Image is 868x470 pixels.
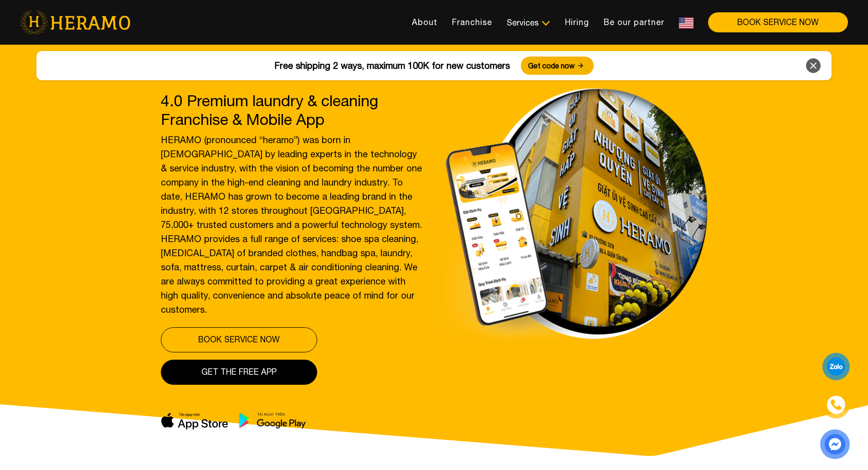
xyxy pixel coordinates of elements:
[239,412,306,429] img: download
[161,412,228,430] img: apple-download
[830,398,842,411] img: phone-icon
[161,134,422,315] font: HERAMO (pronounced “heramo”) was born in [DEMOGRAPHIC_DATA] by leading experts in the technology ...
[405,12,445,32] a: About
[412,17,437,27] font: About
[445,12,499,32] a: Franchise
[558,12,596,32] a: Hiring
[596,12,672,32] a: Be our partner
[201,367,277,377] font: Get the free app
[679,17,693,29] img: Flag_of_US.png
[541,19,550,28] img: subToggleIcon
[565,17,589,27] font: Hiring
[161,327,317,352] button: Book service now
[824,393,848,417] a: phone-icon
[161,92,378,128] font: 4.0 Premium laundry & cleaning Franchise & Mobile App
[507,18,539,27] font: Services
[737,17,819,27] font: BOOK SERVICE NOW
[274,60,510,71] font: Free shipping 2 ways, maximum 100K for new customers
[604,17,664,27] font: Be our partner
[198,335,280,344] font: Book service now
[521,57,594,75] button: Get code now
[20,10,130,34] img: heramo-logo.png
[161,360,317,385] button: Get the free app
[708,12,848,32] button: BOOK SERVICE NOW
[528,62,575,70] font: Get code now
[445,88,708,340] img: banner
[452,17,492,27] font: Franchise
[701,18,848,26] a: BOOK SERVICE NOW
